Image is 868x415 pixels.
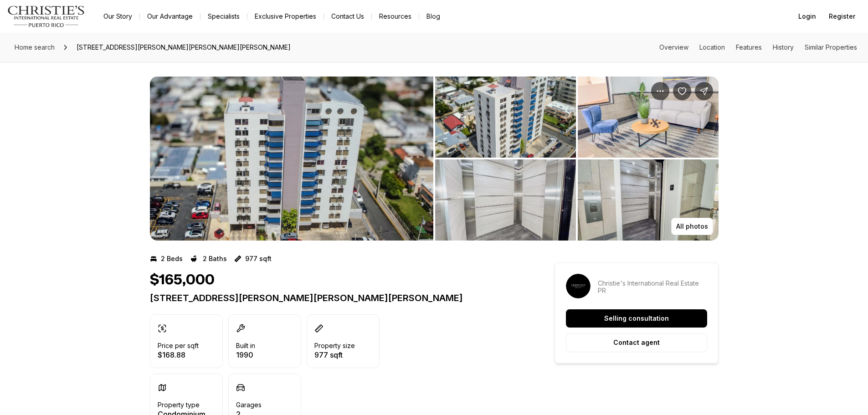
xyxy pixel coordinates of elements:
[203,255,227,262] p: 2 Baths
[659,44,857,51] nav: Page section menu
[604,315,669,322] p: Selling consultation
[578,159,719,241] button: View image gallery
[245,255,272,262] p: 977 sqft
[150,77,433,241] li: 1 of 8
[150,77,433,241] button: View image gallery
[73,40,294,55] span: [STREET_ADDRESS][PERSON_NAME][PERSON_NAME][PERSON_NAME]
[699,43,725,51] a: Skip to: Location
[7,5,85,27] img: logo
[798,13,816,20] span: Login
[651,82,669,100] button: Property options
[435,159,576,241] button: View image gallery
[158,351,199,359] p: $168.88
[15,43,55,51] span: Home search
[96,10,139,23] a: Our Story
[578,77,719,158] button: View image gallery
[673,82,691,100] button: Save Property: 429 Floral Plaza Condo MATIENZO CINTRON STREET #201
[150,292,522,303] p: [STREET_ADDRESS][PERSON_NAME][PERSON_NAME][PERSON_NAME]
[736,43,762,51] a: Skip to: Features
[435,77,576,158] button: View image gallery
[11,40,58,55] a: Home search
[236,342,255,349] p: Built in
[598,280,707,294] p: Christie's International Real Estate PR
[324,10,371,23] button: Contact Us
[671,218,713,235] button: All photos
[659,43,688,51] a: Skip to: Overview
[314,351,355,359] p: 977 sqft
[566,309,707,328] button: Selling consultation
[566,333,707,352] button: Contact agent
[372,10,419,23] a: Resources
[613,339,660,346] p: Contact agent
[695,82,713,100] button: Share Property: 429 Floral Plaza Condo MATIENZO CINTRON STREET #201
[793,7,822,26] button: Login
[773,43,794,51] a: Skip to: History
[150,77,719,241] div: Listing Photos
[236,401,262,409] p: Garages
[236,351,255,359] p: 1990
[823,7,861,26] button: Register
[829,13,855,20] span: Register
[161,255,183,262] p: 2 Beds
[247,10,324,23] a: Exclusive Properties
[158,401,200,409] p: Property type
[435,77,719,241] li: 2 of 8
[676,223,708,230] p: All photos
[314,342,355,349] p: Property size
[805,43,857,51] a: Skip to: Similar Properties
[200,10,247,23] a: Specialists
[419,10,447,23] a: Blog
[150,272,215,289] h1: $165,000
[140,10,200,23] a: Our Advantage
[158,342,199,349] p: Price per sqft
